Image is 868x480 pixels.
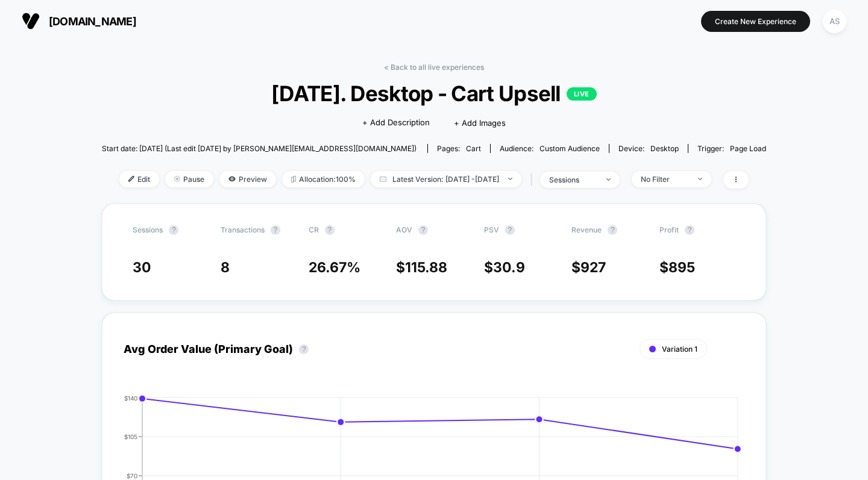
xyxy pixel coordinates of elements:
[299,344,309,354] button: ?
[730,144,766,153] span: Page Load
[484,259,525,276] span: $
[549,175,597,184] div: sessions
[698,178,702,180] img: end
[133,259,151,276] span: 30
[659,259,695,276] span: $
[380,176,386,182] img: calendar
[396,225,412,234] span: AOV
[124,432,137,440] tspan: $105
[641,175,689,184] div: No Filter
[309,225,319,234] span: CR
[527,171,540,189] span: |
[221,259,230,276] span: 8
[271,225,280,235] button: ?
[662,344,697,354] span: Variation 1
[396,259,447,276] span: $
[124,394,137,401] tspan: $140
[668,259,695,276] span: 895
[567,87,597,101] p: LIVE
[505,225,515,235] button: ?
[571,225,602,234] span: Revenue
[371,171,521,187] span: Latest Version: [DATE] - [DATE]
[418,225,428,235] button: ?
[606,178,611,181] img: end
[650,144,679,153] span: desktop
[282,171,365,187] span: Allocation: 100%
[49,15,136,28] span: [DOMAIN_NAME]
[508,178,512,180] img: end
[291,176,296,182] img: rebalance
[701,11,810,32] button: Create New Experience
[169,225,178,235] button: ?
[135,81,732,106] span: [DATE]. Desktop - Cart Upsell
[454,118,506,128] span: + Add Images
[484,225,499,234] span: PSV
[22,12,40,30] img: Visually logo
[580,259,606,276] span: 927
[133,225,163,234] span: Sessions
[128,176,134,182] img: edit
[219,171,276,187] span: Preview
[659,225,679,234] span: Profit
[309,259,360,276] span: 26.67 %
[608,225,617,235] button: ?
[823,10,846,33] div: AS
[609,144,688,153] span: Device:
[571,259,606,276] span: $
[493,259,525,276] span: 30.9
[466,144,481,153] span: cart
[174,176,180,182] img: end
[697,144,766,153] div: Trigger:
[127,472,137,479] tspan: $70
[165,171,213,187] span: Pause
[539,144,600,153] span: Custom Audience
[102,144,417,153] span: Start date: [DATE] (Last edit [DATE] by [PERSON_NAME][EMAIL_ADDRESS][DOMAIN_NAME])
[325,225,335,235] button: ?
[119,171,159,187] span: Edit
[437,144,481,153] div: Pages:
[685,225,694,235] button: ?
[384,63,484,72] a: < Back to all live experiences
[500,144,600,153] div: Audience:
[819,9,850,34] button: AS
[221,225,265,234] span: Transactions
[18,11,140,31] button: [DOMAIN_NAME]
[362,117,430,129] span: + Add Description
[405,259,447,276] span: 115.88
